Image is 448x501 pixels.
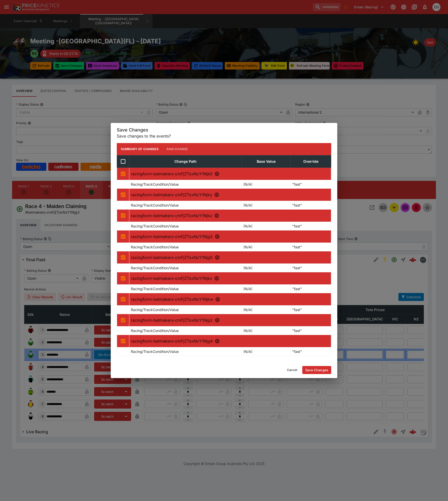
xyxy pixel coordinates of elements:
h5: Save Changes [117,127,331,133]
svg: R8 - Race 8 - Allowance Optional Claiming [215,318,220,323]
button: Cancel [284,366,300,374]
svg: R6 - Race 6 - Maiden Special Weight [214,276,219,281]
td: "fast" [291,243,331,251]
p: racingform-betmakers-cmFjZToxNzY1Njg4 [131,338,329,344]
th: Change Path [129,155,242,168]
p: racingform-betmakers-cmFjZToxNzY1Njk0 [131,171,329,177]
p: Save changes to the events? [117,133,331,139]
td: (N/A) [242,222,291,230]
button: Summary of Changes [117,143,163,155]
svg: R7 - Race 7 - Claiming [215,297,220,302]
th: Base Value [242,155,291,168]
td: (N/A) [242,180,291,188]
td: "fast" [291,284,331,293]
p: Racing/TrackCondition/Value [131,349,179,354]
td: (N/A) [242,347,291,356]
p: Racing/TrackCondition/Value [131,203,179,208]
td: (N/A) [242,326,291,335]
td: "fast" [291,326,331,335]
p: Racing/TrackCondition/Value [131,223,179,229]
p: Racing/TrackCondition/Value [131,182,179,187]
td: "fast" [291,347,331,356]
svg: R2 - Race 2 - Claiming [214,192,219,197]
p: racingform-betmakers-cmFjZToxNzY1Njky [131,192,329,198]
p: racingform-betmakers-cmFjZToxNzY1Njkz [131,213,329,219]
p: racingform-betmakers-cmFjZToxNzY1Njkw [131,296,329,302]
td: "fast" [291,222,331,230]
td: (N/A) [242,284,291,293]
p: racingform-betmakers-cmFjZToxNzY1Njkx [131,275,329,281]
svg: R5 - Race 5 - Claiming [215,255,220,260]
p: racingform-betmakers-cmFjZToxNzY1Njg3 [131,233,329,240]
p: racingform-betmakers-cmFjZToxNzY1Njg5 [131,254,329,260]
td: "fast" [291,263,331,272]
p: Racing/TrackCondition/Value [131,307,179,312]
td: (N/A) [242,243,291,251]
td: "fast" [291,305,331,314]
p: Racing/TrackCondition/Value [131,328,179,333]
td: "fast" [291,180,331,188]
td: (N/A) [242,305,291,314]
svg: R1 - Race 1 - Maiden Claiming [214,171,219,176]
p: racingform-betmakers-cmFjZToxNzY1Njg2 [131,317,329,323]
button: Raw Change [163,143,192,155]
p: Racing/TrackCondition/Value [131,286,179,291]
p: Racing/TrackCondition/Value [131,265,179,271]
td: "fast" [291,201,331,209]
svg: R9 - Race 9 - Maiden Claiming [215,339,220,344]
td: (N/A) [242,263,291,272]
th: Override [291,155,331,168]
p: Racing/TrackCondition/Value [131,244,179,250]
svg: R4 - Race 4 - Maiden Claiming [215,234,220,239]
button: Save Changes [302,366,331,374]
svg: R3 - Race 3 - Maiden Claiming [214,213,219,218]
td: (N/A) [242,201,291,209]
